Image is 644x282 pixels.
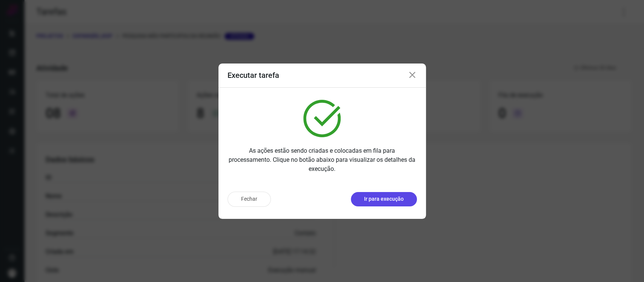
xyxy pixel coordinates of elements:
p: Ir para execução [364,195,404,203]
h3: Executar tarefa [227,71,279,80]
img: verified.svg [303,100,341,137]
button: Ir para execução [351,192,417,206]
p: As ações estão sendo criadas e colocadas em fila para processamento. Clique no botão abaixo para ... [227,146,417,174]
button: Fechar [227,192,271,207]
